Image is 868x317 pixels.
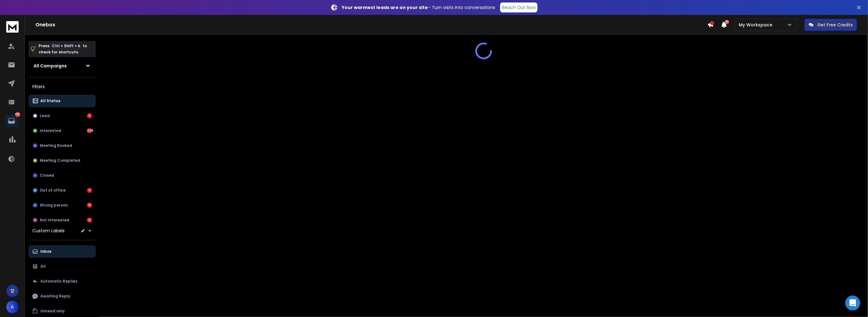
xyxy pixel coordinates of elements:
div: 336 [87,128,92,133]
h3: Filters [29,82,96,91]
p: Not Interested [40,218,69,223]
p: Meeting Booked [40,143,72,148]
h1: Onebox [35,21,707,29]
p: Meeting Completed [40,158,80,163]
h3: Custom Labels [32,228,65,234]
button: Out of office4 [29,184,96,197]
button: Awaiting Reply [29,290,96,302]
p: My Workspace [739,22,775,28]
p: Out of office [40,188,66,193]
p: Automatic Replies [40,279,77,284]
p: 374 [15,112,20,117]
img: logo [6,21,19,33]
div: 3 [87,113,92,118]
p: Get Free Credits [817,22,853,28]
p: Awaiting Reply [40,294,70,299]
button: Not Interested12 [29,214,96,226]
p: Lead [40,113,50,118]
button: Closed [29,169,96,182]
div: 19 [87,203,92,208]
div: 12 [87,218,92,223]
strong: Your warmest leads are on your site [342,4,428,11]
button: Meeting Booked [29,139,96,152]
button: All Campaigns [29,60,96,72]
span: Ctrl + Shift + k [51,42,81,49]
a: Reach Out Now [500,2,537,12]
h1: All Campaigns [34,63,67,69]
button: All [29,260,96,273]
button: Interested336 [29,125,96,137]
div: 4 [87,188,92,193]
p: Press to check for shortcuts. [39,43,87,55]
p: All Status [40,98,60,103]
button: Get Free Credits [804,19,857,31]
button: Wrong person19 [29,199,96,211]
button: Automatic Replies [29,275,96,288]
span: 50 [725,20,729,24]
button: A [6,301,19,313]
button: Lead3 [29,110,96,122]
p: Interested [40,128,61,133]
p: Wrong person [40,203,68,208]
a: 374 [5,115,18,127]
p: Reach Out Now [502,4,536,11]
p: All [40,264,46,269]
div: Open Intercom Messenger [845,296,860,310]
button: All Status [29,95,96,107]
button: Meeting Completed [29,154,96,167]
button: Inbox [29,245,96,258]
p: Unread only [40,309,65,314]
p: Inbox [40,249,51,254]
p: – Turn visits into conversations [342,4,495,11]
p: Closed [40,173,54,178]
